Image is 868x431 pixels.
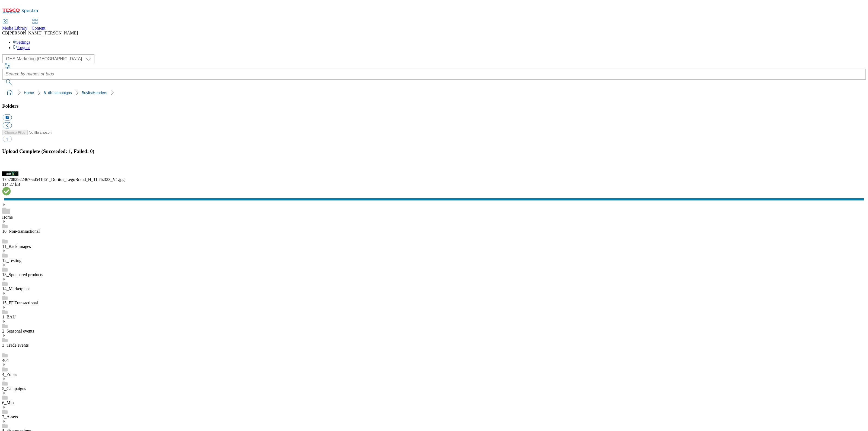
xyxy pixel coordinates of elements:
[24,91,34,95] a: Home
[8,31,78,35] span: [PERSON_NAME] [PERSON_NAME]
[2,103,866,109] h3: Folders
[2,229,40,234] a: 10_Non-transactional
[2,26,27,30] span: Media Library
[2,258,21,263] a: 12_Testing
[2,343,29,347] a: 3_Trade events
[2,19,27,31] a: Media Library
[2,215,13,219] a: Home
[2,182,866,187] div: 114.27 kB
[2,88,866,98] nav: breadcrumb
[2,177,866,182] div: 1757082922467-ad541861_Doritos_LegoBrand_H_1184x333_V1.jpg
[2,414,18,419] a: 7_Assets
[2,272,43,277] a: 13_Sponsored products
[2,386,26,391] a: 5_Campaigns
[2,286,30,291] a: 14_Marketplace
[2,372,17,377] a: 4_Zones
[2,244,31,249] a: 11_Back images
[2,171,18,176] img: preview
[82,91,107,95] a: BuylistHeaders
[44,91,72,95] a: 8_dh-campaigns
[2,69,866,79] input: Search by names or tags
[2,31,8,35] span: CB
[13,45,30,50] a: Logout
[2,315,16,319] a: 1_BAU
[2,400,15,405] a: 6_Misc
[2,358,9,363] a: 404
[13,40,30,44] a: Settings
[2,329,34,333] a: 2_Seasonal events
[5,88,14,97] a: home
[32,26,46,30] span: Content
[32,19,46,31] a: Content
[2,301,38,305] a: 15_FF Transactional
[2,148,866,154] h3: Upload Complete (Succeeded: 1, Failed: 0)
